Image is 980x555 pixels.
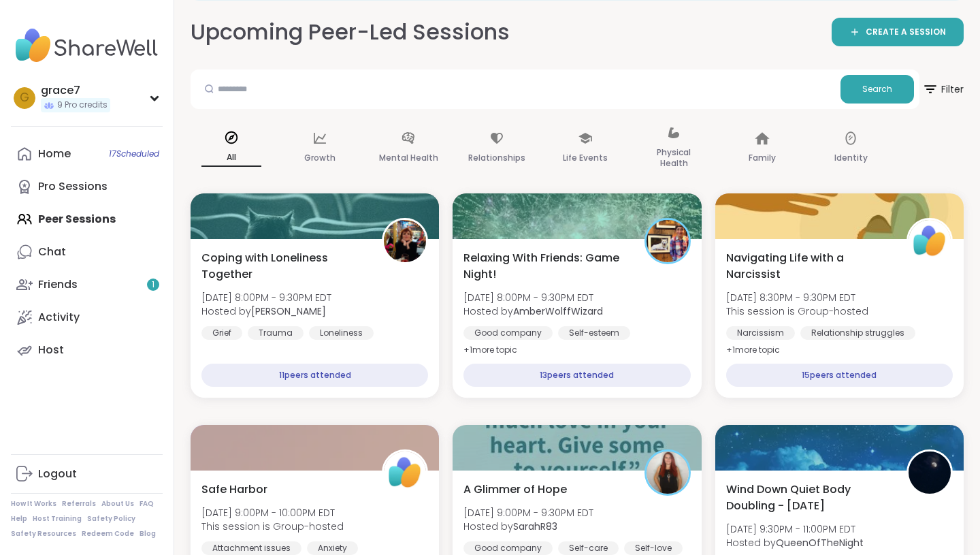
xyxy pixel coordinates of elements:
[726,481,892,514] span: Wind Down Quiet Body Doubling - [DATE]
[379,150,438,166] p: Mental Health
[140,529,156,539] a: Blog
[201,250,367,283] span: Coping with Loneliness Together
[832,18,964,46] a: CREATE A SESSION
[749,150,776,166] p: Family
[11,170,163,203] a: Pro Sessions
[776,536,864,550] b: QueenOfTheNight
[463,541,553,555] div: Good company
[866,27,946,38] span: CREATE A SESSION
[38,179,108,194] div: Pro Sessions
[109,148,159,159] span: 17 Scheduled
[862,83,892,95] span: Search
[726,326,795,340] div: Narcissism
[33,514,82,524] a: Host Training
[624,541,683,555] div: Self-love
[463,304,603,318] span: Hosted by
[251,304,326,318] b: [PERSON_NAME]
[909,451,951,494] img: QueenOfTheNight
[38,343,64,358] div: Host
[57,99,108,111] span: 9 Pro credits
[922,73,964,106] span: Filter
[726,364,953,387] div: 15 peers attended
[726,536,864,550] span: Hosted by
[558,541,619,555] div: Self-care
[38,277,78,292] div: Friends
[38,466,77,481] div: Logout
[11,22,163,69] img: ShareWell Nav Logo
[384,220,426,262] img: Judy
[191,17,510,48] h2: Upcoming Peer-Led Sessions
[909,220,951,262] img: ShareWell
[463,326,553,340] div: Good company
[11,458,163,490] a: Logout
[11,236,163,268] a: Chat
[201,149,261,167] p: All
[201,364,428,387] div: 11 peers attended
[82,529,134,539] a: Redeem Code
[513,304,603,318] b: AmberWolffWizard
[307,541,358,555] div: Anxiety
[11,268,163,301] a: Friends1
[563,150,608,166] p: Life Events
[201,541,301,555] div: Attachment issues
[304,150,336,166] p: Growth
[384,451,426,494] img: ShareWell
[20,89,29,107] span: g
[647,451,689,494] img: SarahR83
[201,291,331,304] span: [DATE] 8:00PM - 9:30PM EDT
[834,150,868,166] p: Identity
[140,499,154,509] a: FAQ
[468,150,525,166] p: Relationships
[201,304,331,318] span: Hosted by
[11,301,163,334] a: Activity
[463,291,603,304] span: [DATE] 8:00PM - 9:30PM EDT
[11,514,27,524] a: Help
[62,499,96,509] a: Referrals
[726,250,892,283] span: Navigating Life with a Narcissist
[800,326,915,340] div: Relationship struggles
[513,520,557,533] b: SarahR83
[309,326,374,340] div: Loneliness
[38,146,71,161] div: Home
[726,291,868,304] span: [DATE] 8:30PM - 9:30PM EDT
[463,364,690,387] div: 13 peers attended
[463,520,593,533] span: Hosted by
[840,75,914,104] button: Search
[87,514,135,524] a: Safety Policy
[11,138,163,170] a: Home17Scheduled
[11,334,163,366] a: Host
[558,326,630,340] div: Self-esteem
[726,304,868,318] span: This session is Group-hosted
[726,522,864,536] span: [DATE] 9:30PM - 11:00PM EDT
[248,326,304,340] div: Trauma
[647,220,689,262] img: AmberWolffWizard
[463,506,593,520] span: [DATE] 9:00PM - 9:30PM EDT
[644,144,704,172] p: Physical Health
[463,250,629,283] span: Relaxing With Friends: Game Night!
[922,69,964,109] button: Filter
[38,244,66,259] div: Chat
[463,481,567,498] span: A Glimmer of Hope
[201,326,242,340] div: Grief
[101,499,134,509] a: About Us
[11,529,76,539] a: Safety Resources
[201,520,344,533] span: This session is Group-hosted
[152,279,154,291] span: 1
[201,481,267,498] span: Safe Harbor
[41,83,110,98] div: grace7
[201,506,344,520] span: [DATE] 9:00PM - 10:00PM EDT
[38,310,80,325] div: Activity
[11,499,56,509] a: How It Works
